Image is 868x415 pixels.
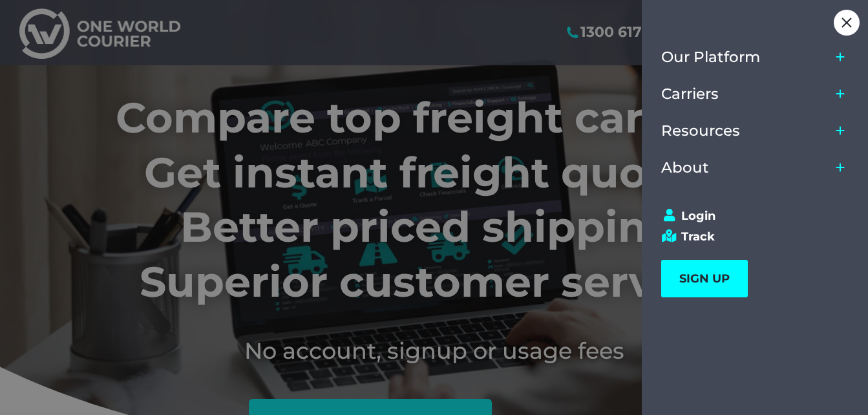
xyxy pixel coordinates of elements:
[661,260,748,297] a: SIGN UP
[661,39,831,76] a: Our Platform
[661,209,837,223] a: Login
[661,112,831,149] a: Resources
[661,85,719,103] span: Carriers
[679,271,730,286] span: SIGN UP
[661,149,831,186] a: About
[661,229,837,244] a: Track
[661,159,709,176] span: About
[661,48,760,66] span: Our Platform
[834,10,860,36] div: Close
[661,122,740,140] span: Resources
[661,76,831,112] a: Carriers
